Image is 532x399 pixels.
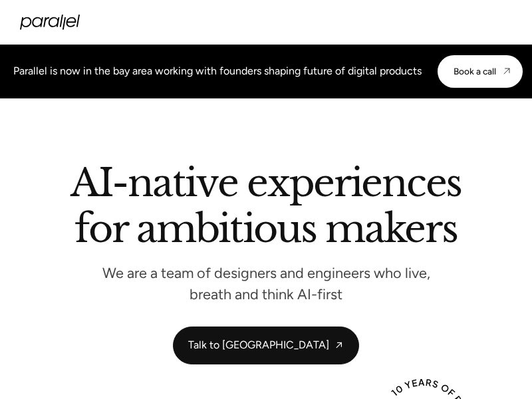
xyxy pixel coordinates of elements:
[454,66,496,76] div: Book a call
[13,165,519,252] h2: AI-native experiences for ambitious makers
[438,55,523,87] a: Book a call
[501,66,512,76] img: CTA arrow image
[80,267,452,299] p: We are a team of designers and engineers who live, breath and think AI-first
[13,63,422,79] div: Parallel is now in the bay area working with founders shaping future of digital products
